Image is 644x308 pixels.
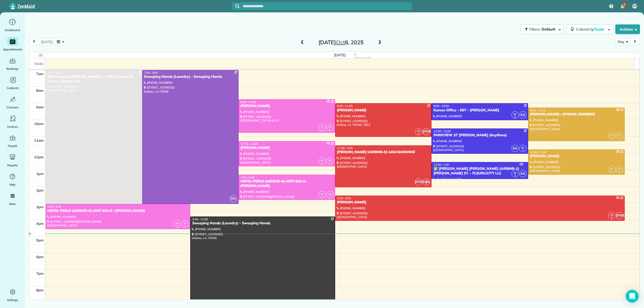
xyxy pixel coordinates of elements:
[240,104,334,108] div: [PERSON_NAME]
[2,56,23,71] a: Bookings
[433,108,526,113] div: Kumon Office - KEY - [PERSON_NAME]
[336,39,345,46] span: Oct
[576,27,606,32] span: Colored by
[512,114,518,119] small: 1
[519,111,526,119] span: KG
[337,196,351,200] span: 2:30 - 4:00
[2,114,23,129] a: Invoices
[615,24,640,34] button: Actions
[423,181,430,186] small: 1
[337,108,430,113] div: [PERSON_NAME]
[6,85,19,91] span: Contacts
[36,88,44,93] span: 8am
[530,112,623,117] div: [PERSON_NAME] - [PHONE_NUMBER]
[2,37,23,52] a: Appointments
[337,146,353,150] span: 11:30 - 2:00
[36,188,44,192] span: 2pm
[2,134,23,149] a: Payroll
[618,167,621,170] span: KP
[2,76,23,91] a: Contacts
[337,200,623,205] div: [PERSON_NAME]
[433,129,451,133] span: 10:30 - 12:00
[192,217,208,221] span: 3:45 - 11:45
[232,4,240,8] button: Focus search
[2,288,23,303] a: Settings
[320,159,324,162] span: AR
[327,127,333,132] small: 2
[36,238,44,242] span: 5pm
[433,133,526,138] div: PARKVIEW ST [PERSON_NAME] (Key/llave)
[337,150,430,155] div: [PERSON_NAME] (AIRBNB-5) 1404 BARONNE
[2,95,23,110] a: Cleaners
[334,53,346,57] span: [DATE]
[36,271,44,276] span: 7pm
[519,170,526,177] span: KG
[321,125,324,128] span: YG
[514,171,517,174] span: EP
[9,201,16,207] span: More
[6,66,19,71] span: Bookings
[174,223,181,228] small: 2
[623,3,625,7] span: 7
[530,154,623,159] div: [PERSON_NAME]
[530,108,546,112] span: 9:15 - 11:15
[327,160,333,166] small: 2
[144,75,237,79] div: Sweeping Hands (Laundry) - Sweeping Hands
[615,38,630,45] button: Day
[36,105,44,109] span: 9am
[2,153,23,168] a: Reports
[415,131,422,136] small: 1
[519,148,526,153] small: 1
[176,222,179,225] span: AR
[354,56,371,60] span: View week
[240,100,256,104] span: 8:45 - 10:45
[530,150,546,154] span: 11:45 - 1:15
[328,192,331,195] span: AR
[36,221,44,226] span: 4pm
[328,159,331,162] span: YG
[319,194,325,199] small: 2
[610,213,613,216] span: CG
[6,105,19,110] span: Cleaners
[319,127,325,132] small: 2
[541,27,556,32] span: Default
[29,38,39,45] button: prev
[433,163,449,167] span: 12:30 - 1:30
[47,75,141,84] div: 925 Common [PERSON_NAME] L - 925 Common St Luxury Apartments
[608,135,615,140] small: 3
[512,173,518,178] small: 1
[328,125,331,128] span: AR
[36,205,44,209] span: 3pm
[566,24,613,34] button: Colored byTeam
[327,194,333,199] small: 2
[417,129,420,132] span: CG
[240,175,254,179] span: 1:15 - 2:45
[618,134,621,137] span: KP
[47,209,189,213] div: HOTEL PERLE (AIRBNB-3) UNIT 304-9 - [PERSON_NAME]
[7,163,18,168] span: Reports
[240,146,334,150] div: [PERSON_NAME]
[511,145,519,152] span: KG
[47,205,61,208] span: 3:00 - 4:30
[36,288,44,292] span: 8pm
[321,192,324,195] span: YG
[230,195,237,202] span: WC
[9,182,16,187] span: Help
[608,215,615,220] small: 1
[2,18,23,33] a: Dashboard
[192,221,333,226] div: Sweeping Hands (Laundry) - Sweeping Hands
[610,134,613,137] span: KP
[7,297,18,303] span: Settings
[36,255,44,259] span: 6pm
[2,172,23,187] a: Help
[633,4,636,8] span: VF
[34,138,44,142] span: 11am
[36,171,44,176] span: 1pm
[423,128,430,135] span: [PERSON_NAME]
[518,24,564,34] a: Filters: Default
[34,61,44,66] span: Tasks
[425,180,428,183] span: CG
[514,113,517,116] span: EP
[5,27,20,33] span: Dashboard
[47,71,61,75] span: 7:00 - 3:00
